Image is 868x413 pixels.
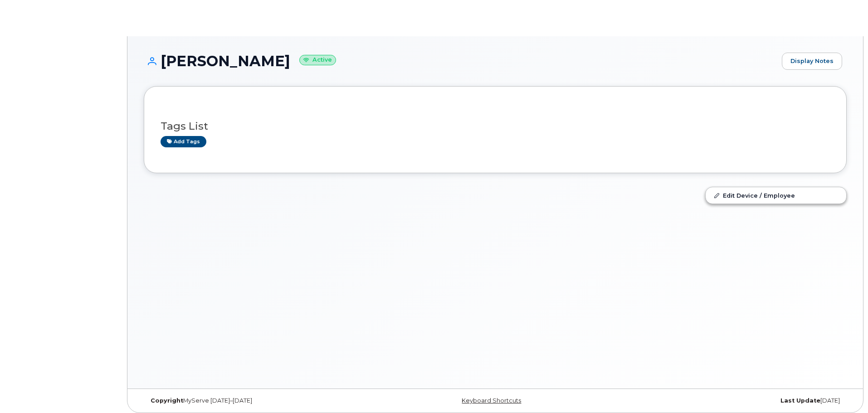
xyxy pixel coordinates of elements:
div: [DATE] [612,397,847,404]
small: Active [299,55,336,65]
a: Edit Device / Employee [706,187,846,204]
a: Add tags [161,136,206,147]
h3: Tags List [161,121,830,132]
div: MyServe [DATE]–[DATE] [144,397,378,404]
a: Display Notes [782,53,842,70]
strong: Last Update [780,397,820,404]
a: Keyboard Shortcuts [462,397,521,404]
strong: Copyright [151,397,183,404]
h1: [PERSON_NAME] [144,53,777,69]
